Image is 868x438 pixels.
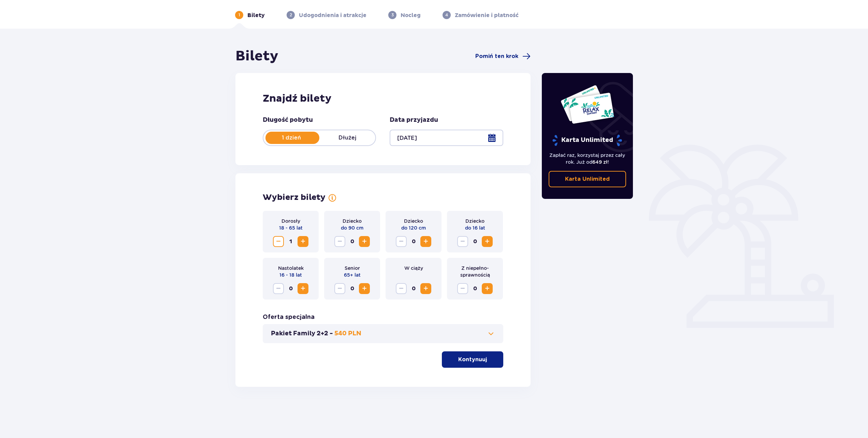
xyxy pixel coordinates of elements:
p: 3 [391,12,394,18]
p: do 16 lat [465,224,485,231]
p: do 120 cm [401,224,426,231]
button: Zwiększ [482,283,493,294]
p: Nastolatek [278,265,304,272]
p: 1 dzień [263,134,319,142]
span: 1 [285,236,296,247]
span: 0 [285,283,296,294]
button: Kontynuuj [442,351,503,368]
button: Zwiększ [359,283,370,294]
p: Bilety [247,12,265,19]
p: Zamówienie i płatność [455,12,519,19]
p: Data przyjazdu [390,116,438,124]
div: 3Nocleg [388,11,421,19]
p: Karta Unlimited [565,175,610,183]
span: 0 [347,236,358,247]
p: do 90 cm [341,224,363,231]
button: Zmniejsz [457,283,468,294]
button: Zmniejsz [396,283,407,294]
p: Zapłać raz, korzystaj przez cały rok. Już od ! [549,152,626,165]
button: Zwiększ [298,236,308,247]
button: Zwiększ [482,236,493,247]
p: Z niepełno­sprawnością [452,265,497,278]
button: Zmniejsz [396,236,407,247]
p: Dziecko [465,218,484,224]
a: Karta Unlimited [549,171,626,187]
h2: Znajdź bilety [263,92,503,105]
p: 16 - 18 lat [279,272,302,278]
p: Senior [345,265,360,272]
p: Nocleg [401,12,421,19]
h1: Bilety [235,48,278,65]
p: 1 [238,12,240,18]
button: Zwiększ [359,236,370,247]
p: Karta Unlimited [552,134,623,146]
p: 4 [445,12,448,18]
p: 65+ lat [344,272,361,278]
span: 0 [408,236,419,247]
p: Dłużej [319,134,375,142]
p: 18 - 65 lat [279,224,303,231]
p: Dziecko [404,218,423,224]
div: 4Zamówienie i płatność [443,11,519,19]
span: 0 [469,236,480,247]
h2: Wybierz bilety [263,192,325,203]
span: 0 [469,283,480,294]
button: Zmniejsz [457,236,468,247]
span: 0 [347,283,358,294]
span: 0 [408,283,419,294]
button: Zwiększ [298,283,308,294]
p: Kontynuuj [458,356,487,363]
button: Zmniejsz [273,236,284,247]
p: 2 [290,12,292,18]
a: Pomiń ten krok [475,52,531,60]
span: 649 zł [592,159,608,165]
p: Pakiet Family 2+2 - [271,330,333,338]
button: Zmniejsz [334,283,345,294]
button: Zmniejsz [334,236,345,247]
p: Dziecko [343,218,362,224]
button: Zwiększ [420,283,431,294]
p: Dorosły [281,218,300,224]
button: Pakiet Family 2+2 -540 PLN [271,330,495,338]
p: 540 PLN [334,330,361,338]
p: W ciąży [404,265,423,272]
p: Udogodnienia i atrakcje [299,12,366,19]
p: Długość pobytu [263,116,313,124]
button: Zwiększ [420,236,431,247]
div: 1Bilety [235,11,265,19]
img: Dwie karty całoroczne do Suntago z napisem 'UNLIMITED RELAX', na białym tle z tropikalnymi liśćmi... [560,85,614,124]
button: Zmniejsz [273,283,284,294]
span: Pomiń ten krok [475,53,518,60]
h3: Oferta specjalna [263,313,315,321]
div: 2Udogodnienia i atrakcje [287,11,366,19]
